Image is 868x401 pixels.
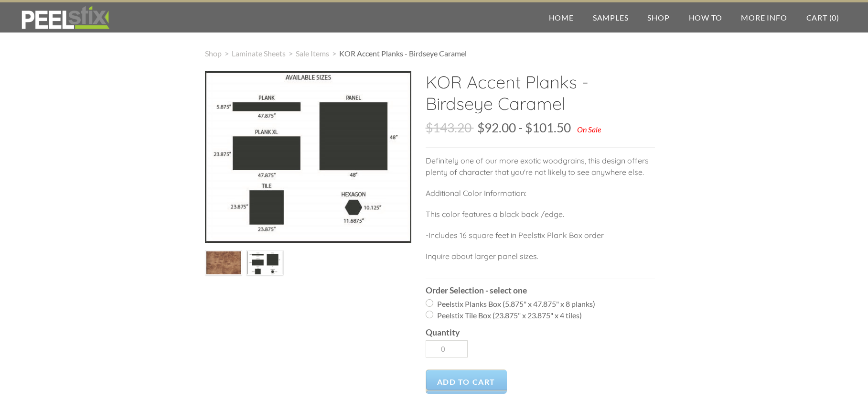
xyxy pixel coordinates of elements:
a: Samples [583,2,638,33]
div: On Sale [577,125,601,134]
a: More Info [731,2,796,33]
span: KOR Accent Planks - Birdseye Caramel [339,49,467,58]
span: > [286,49,296,58]
p: Definitely one of our more exotic woodgrains, this design offers plenty of character that you're ... [426,155,655,187]
span: 0 [832,13,836,22]
b: Order Selection - select one [426,285,527,295]
a: Shop [205,49,222,58]
span: $92.00 - $101.50 [477,120,571,135]
span: Peelstix Tile Box (23.875" x 23.875" x 4 tiles) [437,311,582,320]
a: Add to Cart [426,369,507,394]
span: Peelstix Planks Box (5.875" x 47.875" x 8 planks) [437,299,595,308]
p: Inquire about larger panel sizes. [426,250,655,271]
input: Peelstix Planks Box (5.875" x 47.875" x 8 planks) [426,299,433,307]
a: Laminate Sheets [232,49,286,58]
span: > [222,49,232,58]
input: Peelstix Tile Box (23.875" x 23.875" x 4 tiles) [426,311,433,318]
a: How To [679,2,732,33]
img: s832171791223022656_p738_i1_w160.jpeg [247,249,282,278]
a: Sale Items [296,49,329,58]
p: -Includes 16 square feet in Peelstix Plank Box order [426,229,655,250]
a: Shop [638,2,679,33]
span: > [329,49,339,58]
h2: KOR Accent Planks - Birdseye Caramel [426,71,655,121]
p: Additional Color Information: [426,187,655,208]
img: s832171791223022656_p738_i5_w160.jpeg [206,241,241,286]
b: Quantity [426,327,460,337]
img: REFACE SUPPLIES [19,6,111,30]
a: Cart (0) [797,2,849,33]
span: $143.20 [426,120,472,135]
p: ​This color features a black back /edge. [426,208,655,229]
a: Home [539,2,583,33]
